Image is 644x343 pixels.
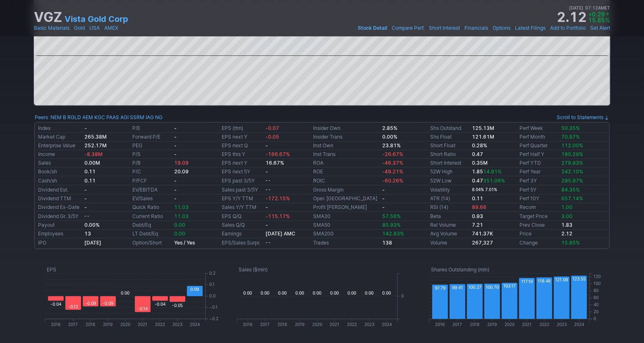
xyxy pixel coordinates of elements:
[382,240,392,246] b: 138
[472,204,486,210] span: 89.66
[557,322,567,327] text: 2023
[430,142,455,149] a: Short Float
[36,230,83,238] td: Employees
[63,113,66,122] a: B
[244,290,252,295] text: 0.00
[209,305,218,310] text: −0.1
[174,230,185,237] span: 0.00
[382,187,385,193] b: -
[266,240,270,245] small: - -
[429,133,470,142] td: Shs Float
[472,160,488,166] a: 0.35M
[220,185,263,194] td: Sales past 3/5Y
[84,177,96,184] b: 0.11
[36,238,83,247] td: IPO
[383,290,391,295] text: 0.00
[155,322,165,327] text: 2022
[131,238,172,247] td: Option/Short
[382,125,397,131] b: 2.85%
[518,159,560,168] td: Perf YTD
[84,160,100,166] b: 0.00M
[518,168,560,176] td: Perf Year
[278,290,287,295] text: 0.00
[50,113,62,122] a: NEM
[84,187,87,193] b: -
[557,11,587,24] strong: 2.12
[425,24,428,32] span: •
[561,222,572,228] b: 1.83
[84,204,87,210] b: -
[505,322,515,327] text: 2020
[86,24,89,32] span: •
[461,24,464,32] span: •
[209,271,215,276] text: 0.2
[311,221,381,230] td: SMA50
[174,222,185,228] span: 0.00
[220,124,263,133] td: EPS (ttm)
[472,240,493,246] b: 267,327
[330,290,339,295] text: 0.00
[266,230,295,237] a: [DATE] AMC
[348,290,357,295] text: 0.00
[220,133,263,142] td: EPS next Y
[594,274,601,279] text: 120
[266,187,270,192] small: - -
[174,204,189,210] span: 11.03
[84,142,107,149] b: 252.17M
[486,285,499,290] text: 100.70
[590,24,610,32] a: Set Alert
[220,142,263,150] td: EPS next Q
[36,203,83,212] td: Dividend Ex-Date
[429,212,470,221] td: Beta
[174,151,177,157] b: -
[51,322,61,327] text: 2016
[174,142,177,149] b: -
[296,290,304,295] text: 0.00
[278,322,287,327] text: 2018
[84,222,100,228] b: 0.00%
[34,339,317,343] img: nic2x2.gif
[472,142,487,149] a: 0.28%
[503,284,516,289] text: 103.17
[311,194,381,203] td: Oper. [GEOGRAPHIC_DATA]
[311,185,381,194] td: Gross Margin
[431,266,489,273] text: Shares Outstanding (mln)
[50,302,61,307] text: -0.04
[174,187,177,193] b: -
[36,133,83,142] td: Market Cap
[34,11,62,24] h1: VGZ
[311,203,381,212] td: Profit [PERSON_NAME]
[470,322,479,327] text: 2018
[209,316,218,321] text: −0.2
[131,203,172,212] td: Quick Ratio
[515,25,546,31] span: Latest Filings
[561,230,572,237] b: 2.12
[561,204,572,210] a: 1.00
[266,160,284,166] b: 16.67%
[84,151,103,157] span: -8.38M
[222,240,260,246] a: EPS/Sales Surpr.
[561,177,583,184] span: 295.97%
[561,168,583,175] span: 242.10%
[382,168,403,175] span: -49.21%
[191,287,199,292] text: 0.09
[364,322,374,327] text: 2023
[429,230,470,238] td: Avg Volume
[84,230,91,237] b: 13
[472,230,493,237] b: 741.37K
[588,17,605,24] span: 15.85
[36,168,83,176] td: Book/sh
[594,295,599,300] text: 60
[209,282,215,287] text: 0.1
[594,288,599,293] text: 80
[36,176,83,185] td: Cash/sh
[131,176,172,185] td: P/FCF
[429,124,470,133] td: Shs Outstand
[429,168,470,176] td: 52W High
[131,230,172,238] td: LT Debt/Eq
[347,322,357,327] text: 2022
[518,230,560,238] td: Price
[84,134,107,140] b: 265.38M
